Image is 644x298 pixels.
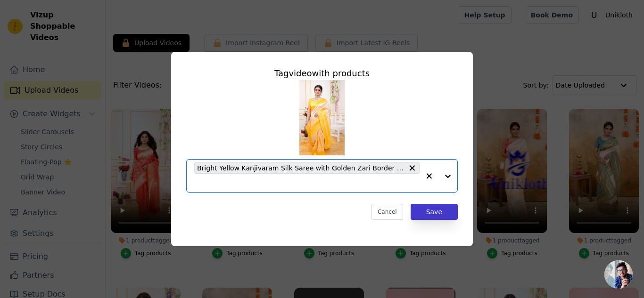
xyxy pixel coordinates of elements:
[186,67,458,80] div: Tag video with products
[604,260,633,289] div: Open chat
[372,204,403,220] button: Cancel
[197,162,404,173] span: Bright Yellow Kanjivaram Silk Saree with Golden Zari Border & Pallu
[299,80,345,155] img: vizup-images-ae26.png
[411,204,458,220] button: Save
